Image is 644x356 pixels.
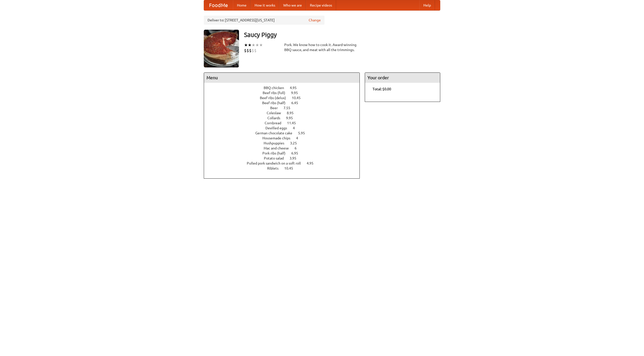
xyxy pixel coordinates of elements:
span: 9.95 [291,91,303,95]
span: 11.45 [287,121,301,125]
span: Collards [267,116,285,120]
li: $ [252,48,254,53]
span: Beer [270,106,283,110]
span: Pork ribs (half) [262,151,291,155]
a: Mac and cheese 6 [264,146,306,150]
span: Beef ribs (delux) [260,96,291,100]
a: Potato salad 3.95 [264,156,306,160]
h4: Your order [365,73,440,83]
li: ★ [244,42,248,48]
span: Coleslaw [267,111,286,115]
span: BBQ chicken [264,86,289,90]
li: $ [254,48,257,53]
a: BBQ chicken 4.95 [264,86,306,90]
img: angular.jpg [204,30,239,67]
span: Beef ribs (half) [262,101,291,105]
span: 8.95 [287,111,299,115]
a: Cornbread 11.45 [265,121,305,125]
span: 10.45 [292,96,306,100]
span: 10.45 [284,166,298,170]
a: German chocolate cake 5.95 [255,131,314,135]
li: $ [244,48,247,53]
div: Deliver to: [STREET_ADDRESS][US_STATE] [204,16,325,25]
span: 4 [296,136,303,140]
span: 9.95 [286,116,298,120]
li: $ [249,48,252,53]
span: Cornbread [265,121,286,125]
span: 3.25 [290,141,302,145]
span: 6 [295,146,302,150]
span: Devilled eggs [265,126,292,130]
a: FoodMe [204,0,233,10]
a: Pulled pork sandwich on a soft roll 4.95 [247,161,323,165]
a: Recipe videos [306,0,336,10]
a: Devilled eggs 4 [265,126,304,130]
a: Housemade chips 4 [262,136,307,140]
span: 5.95 [298,131,310,135]
a: Collards 9.95 [267,116,302,120]
li: ★ [252,42,255,48]
a: Beef ribs (half) 6.45 [262,101,307,105]
span: Mac and cheese [264,146,294,150]
span: German chocolate cake [255,131,297,135]
a: How it works [251,0,279,10]
a: Riblets 10.45 [267,166,302,170]
span: 7.55 [284,106,295,110]
a: Beef ribs (full) 9.95 [263,91,307,95]
a: Hushpuppies 3.25 [264,141,306,145]
span: Housemade chips [262,136,295,140]
div: Pork. We know how to cook it. Award-winning BBQ sauce, and meat with all the trimmings. [284,42,360,52]
a: Coleslaw 8.95 [267,111,303,115]
a: Change [309,18,321,23]
h3: Saucy Piggy [244,30,440,40]
li: ★ [255,42,259,48]
span: 6.45 [291,101,303,105]
a: Beer 7.55 [270,106,300,110]
span: Hushpuppies [264,141,289,145]
span: 6.95 [291,151,303,155]
a: Pork ribs (half) 6.95 [262,151,307,155]
span: Pulled pork sandwich on a soft roll [247,161,306,165]
span: Potato salad [264,156,289,160]
span: Riblets [267,166,284,170]
span: 3.95 [290,156,301,160]
a: Beef ribs (delux) 10.45 [260,96,310,100]
h4: Menu [204,73,359,83]
li: $ [247,48,249,53]
li: ★ [259,42,263,48]
span: 4.95 [290,86,302,90]
a: Help [419,0,435,10]
span: 4 [293,126,300,130]
b: Total: $0.00 [373,87,391,91]
a: Home [233,0,251,10]
span: 4.95 [307,161,318,165]
a: Who we are [279,0,306,10]
li: ★ [248,42,252,48]
span: Beef ribs (full) [263,91,290,95]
